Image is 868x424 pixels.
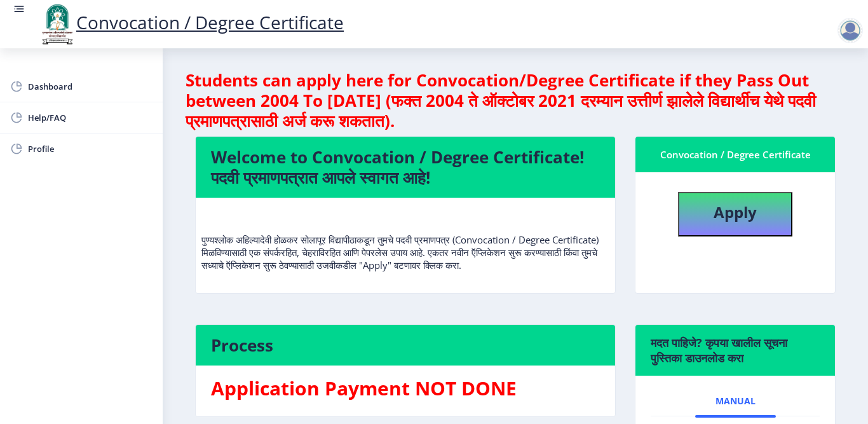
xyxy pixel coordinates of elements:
[651,335,820,366] h6: मदत पाहिजे? कृपया खालील सूचना पुस्तिका डाउनलोड करा
[28,79,153,94] span: Dashboard
[201,208,609,271] p: पुण्यश्लोक अहिल्यादेवी होळकर सोलापूर विद्यापीठाकडून तुमचे पदवी प्रमाणपत्र (Convocation / Degree C...
[651,147,820,162] div: Convocation / Degree Certificate
[38,10,344,34] a: Convocation / Degree Certificate
[28,141,153,156] span: Profile
[186,70,845,131] h4: Students can apply here for Convocation/Degree Certificate if they Pass Out between 2004 To [DATE...
[211,147,600,188] h4: Welcome to Convocation / Degree Certificate! पदवी प्रमाणपत्रात आपले स्वागत आहे!
[211,335,600,355] h4: Process
[695,386,776,416] a: Manual
[714,202,757,222] b: Apply
[28,110,153,125] span: Help/FAQ
[678,192,792,236] button: Apply
[715,396,756,406] span: Manual
[211,376,600,401] h3: Application Payment NOT DONE
[38,3,76,46] img: logo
